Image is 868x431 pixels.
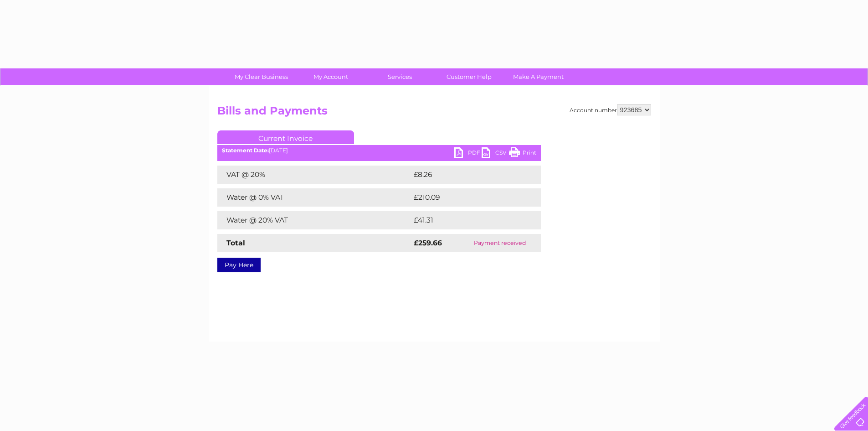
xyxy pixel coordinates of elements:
[411,166,519,184] td: £8.26
[509,147,536,161] a: Print
[459,234,541,252] td: Payment received
[217,258,261,272] a: Pay Here
[217,104,651,122] h2: Bills and Payments
[431,68,507,85] a: Customer Help
[217,166,411,184] td: VAT @ 20%
[217,188,411,207] td: Water @ 0% VAT
[570,104,651,115] div: Account number
[501,68,576,85] a: Make A Payment
[411,188,524,207] td: £210.09
[482,147,509,161] a: CSV
[217,147,541,154] div: [DATE]
[217,130,354,144] a: Current Invoice
[222,147,269,154] b: Statement Date:
[293,68,368,85] a: My Account
[217,211,411,229] td: Water @ 20% VAT
[226,239,245,247] strong: Total
[414,239,442,247] strong: £259.66
[454,147,482,161] a: PDF
[411,211,520,229] td: £41.31
[224,68,299,85] a: My Clear Business
[362,68,437,85] a: Services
